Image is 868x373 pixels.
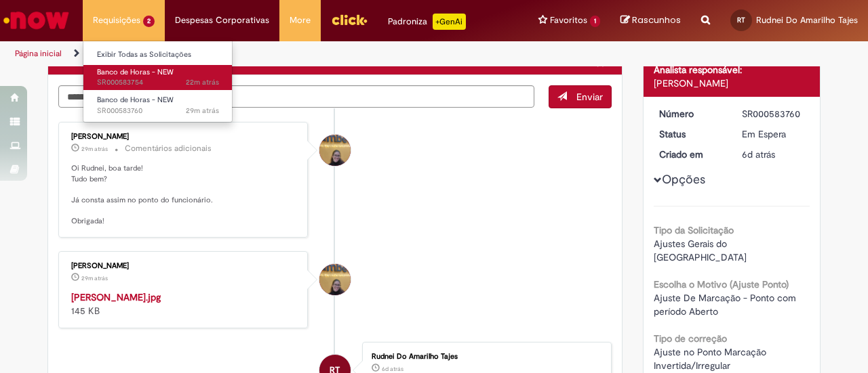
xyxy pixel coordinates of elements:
[186,106,219,116] time: 29/09/2025 13:58:37
[594,50,612,68] button: Adicionar anexos
[71,291,161,303] a: [PERSON_NAME].jpg
[742,148,775,160] time: 24/09/2025 08:29:15
[590,16,600,27] span: 1
[433,14,466,30] p: +GenAi
[372,353,597,361] div: Rudnei Do Amarilho Tajes
[319,264,351,295] div: Amanda De Campos Gomes Do Nascimento
[83,65,233,90] a: Aberto SR000583754 : Banco de Horas - NEW
[649,148,732,161] dt: Criado em
[654,238,747,263] span: Ajustes Gerais do [GEOGRAPHIC_DATA]
[550,14,587,27] span: Favoritos
[97,67,174,77] span: Banco de Horas - NEW
[632,14,681,26] span: Rascunhos
[175,14,269,27] span: Despesas Corporativas
[186,77,219,87] span: 22m atrás
[83,93,233,118] a: Aberto SR000583760 : Banco de Horas - NEW
[649,127,732,141] dt: Status
[125,143,212,154] small: Comentários adicionais
[81,145,108,153] span: 29m atrás
[15,48,62,59] a: Página inicial
[319,135,351,166] div: Amanda De Campos Gomes Do Nascimento
[290,14,311,27] span: More
[81,274,108,282] time: 29/09/2025 13:58:24
[742,148,775,160] span: 6d atrás
[186,106,219,116] span: 29m atrás
[742,107,805,120] div: SR000583760
[83,41,233,123] ul: Requisições
[1,7,71,34] img: ServiceNow
[742,148,805,161] div: 24/09/2025 08:29:15
[737,16,745,24] span: RT
[71,262,297,270] div: [PERSON_NAME]
[97,77,219,88] span: SR000583754
[10,41,568,66] ul: Trilhas de página
[71,163,297,227] p: Oi Rudnei, boa tarde! Tudo bem? Já consta assim no ponto do funcionário. Obrigada!
[576,91,603,103] span: Enviar
[58,85,534,108] textarea: Digite sua mensagem aqui...
[654,63,810,76] div: Analista responsável:
[71,133,297,141] div: [PERSON_NAME]
[742,127,805,141] div: Em Espera
[331,9,368,30] img: click_logo_yellow_360x200.png
[382,365,403,373] time: 24/09/2025 08:29:09
[81,274,108,282] span: 29m atrás
[388,14,466,30] div: Padroniza
[549,85,612,108] button: Enviar
[93,14,140,27] span: Requisições
[97,106,219,116] span: SR000583760
[654,76,810,90] div: [PERSON_NAME]
[97,95,174,105] span: Banco de Horas - NEW
[83,47,233,62] a: Exibir Todas as Solicitações
[71,290,297,317] div: 145 KB
[756,14,858,26] span: Rudnei Do Amarilho Tajes
[620,14,681,27] a: Rascunhos
[654,278,789,290] b: Escolha o Motivo (Ajuste Ponto)
[81,145,108,153] time: 29/09/2025 13:58:37
[649,107,732,120] dt: Número
[382,365,403,373] span: 6d atrás
[654,332,727,345] b: Tipo de correção
[143,16,155,27] span: 2
[654,292,799,317] span: Ajuste De Marcação - Ponto com período Aberto
[186,77,219,87] time: 29/09/2025 14:05:10
[654,224,734,236] b: Tipo da Solicitação
[654,346,769,372] span: Ajuste no Ponto Marcação Invertida/Irregular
